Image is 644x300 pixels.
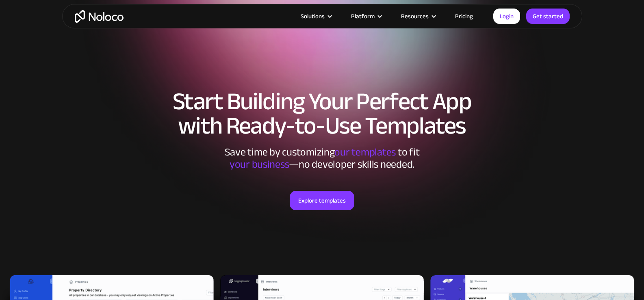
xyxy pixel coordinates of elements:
a: Explore templates [290,191,354,210]
div: Platform [351,11,375,22]
h1: Start Building Your Perfect App with Ready-to-Use Templates [70,89,574,138]
span: our templates [334,142,396,162]
div: Save time by customizing to fit ‍ —no developer skills needed. [200,146,444,171]
a: Pricing [445,11,483,22]
div: Solutions [301,11,325,22]
span: your business [230,154,289,174]
div: Solutions [291,11,341,22]
div: Resources [391,11,445,22]
a: Get started [526,9,570,24]
a: home [75,10,124,23]
div: Platform [341,11,391,22]
div: Resources [401,11,429,22]
a: Login [493,9,520,24]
